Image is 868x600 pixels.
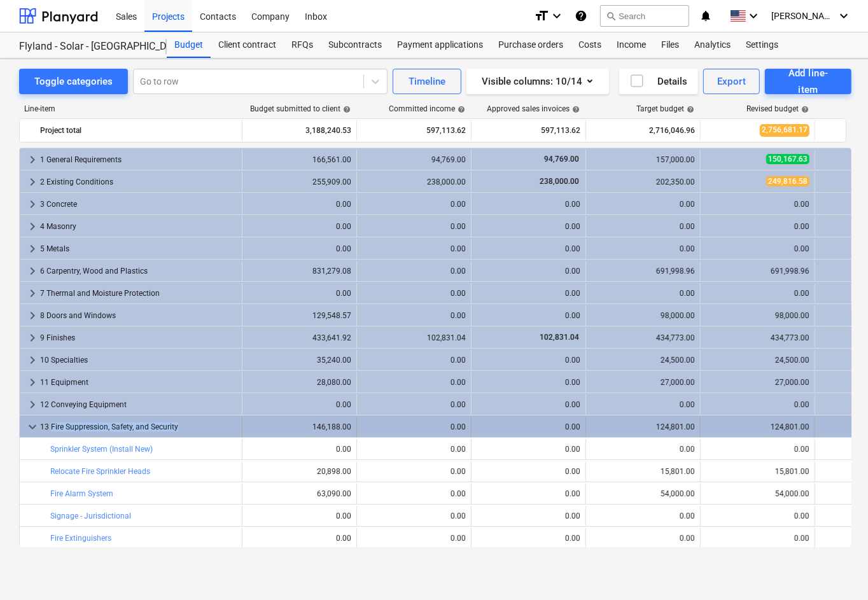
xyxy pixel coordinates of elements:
a: Payment applications [389,32,491,58]
button: Export [703,69,760,94]
span: keyboard_arrow_right [25,174,40,190]
div: 0.00 [362,378,466,387]
span: help [684,106,694,113]
button: Toggle categories [19,69,128,94]
div: Export [717,73,746,90]
div: 94,769.00 [362,155,466,164]
div: 27,000.00 [706,378,809,387]
div: Chat Widget [804,539,868,600]
a: Sprinkler System (Install New) [50,445,153,454]
a: Client contract [211,32,284,58]
div: 0.00 [362,400,466,409]
div: 24,500.00 [591,356,695,365]
div: 597,113.62 [362,120,466,141]
button: Search [600,5,689,27]
div: 0.00 [248,534,351,543]
div: 0.00 [706,400,809,409]
div: 13 Fire Suppression, Safety, and Security [40,417,237,437]
div: 831,279.08 [248,267,351,276]
div: 102,831.04 [362,333,466,342]
a: Settings [738,32,786,58]
div: 0.00 [477,311,580,320]
div: 0.00 [248,289,351,298]
div: 0.00 [706,512,809,520]
span: [PERSON_NAME] [771,11,835,21]
div: 0.00 [477,222,580,231]
button: Visible columns:10/14 [466,69,609,94]
div: 0.00 [591,400,695,409]
div: Visible columns : 10/14 [482,73,594,90]
button: Details [619,69,698,94]
div: 98,000.00 [591,311,695,320]
a: Files [654,32,687,58]
div: 9 Finishes [40,328,237,348]
div: 35,240.00 [248,356,351,365]
div: Add line-item [779,65,837,99]
div: 0.00 [477,244,580,253]
span: keyboard_arrow_right [25,397,40,412]
div: 3,188,240.53 [248,120,351,141]
div: 0.00 [362,356,466,365]
a: Analytics [687,32,738,58]
div: 238,000.00 [362,178,466,186]
div: Project total [40,120,237,141]
div: 0.00 [362,467,466,476]
div: 0.00 [477,400,580,409]
span: keyboard_arrow_right [25,219,40,234]
div: 0.00 [477,422,580,431]
div: 157,000.00 [591,155,695,164]
span: 150,167.63 [766,154,809,164]
div: 0.00 [248,512,351,520]
div: Budget submitted to client [250,104,351,113]
div: 0.00 [362,512,466,520]
div: 433,641.92 [248,333,351,342]
div: 0.00 [248,445,351,454]
div: 0.00 [248,400,351,409]
div: 597,113.62 [477,120,580,141]
div: 124,801.00 [591,422,695,431]
span: help [799,106,809,113]
div: Line-item [19,104,242,113]
div: 0.00 [362,289,466,298]
div: 4 Masonry [40,216,237,237]
a: Purchase orders [491,32,571,58]
div: 54,000.00 [706,489,809,498]
span: keyboard_arrow_right [25,286,40,301]
div: 0.00 [477,467,580,476]
div: Target budget [636,104,694,113]
div: 202,350.00 [591,178,695,186]
div: Toggle categories [34,73,113,90]
div: 7 Thermal and Moisture Protection [40,283,237,303]
div: 0.00 [362,200,466,209]
span: keyboard_arrow_right [25,263,40,279]
div: 0.00 [477,512,580,520]
a: Fire Extinguishers [50,534,111,543]
div: Flyland - Solar - [GEOGRAPHIC_DATA] [19,40,151,53]
div: 6 Carpentry, Wood and Plastics [40,261,237,281]
div: 3 Concrete [40,194,237,214]
div: 0.00 [362,244,466,253]
div: 129,548.57 [248,311,351,320]
div: 0.00 [591,289,695,298]
a: Budget [167,32,211,58]
span: keyboard_arrow_right [25,375,40,390]
div: 0.00 [477,445,580,454]
div: Subcontracts [321,32,389,58]
div: 28,080.00 [248,378,351,387]
button: Timeline [393,69,461,94]
a: Costs [571,32,609,58]
div: 0.00 [706,445,809,454]
div: 11 Equipment [40,372,237,393]
div: Approved sales invoices [487,104,580,113]
div: 691,998.96 [591,267,695,276]
div: 98,000.00 [706,311,809,320]
div: 8 Doors and Windows [40,305,237,326]
div: 0.00 [591,512,695,520]
div: Revised budget [746,104,809,113]
span: 249,816.58 [766,176,809,186]
div: 0.00 [477,534,580,543]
